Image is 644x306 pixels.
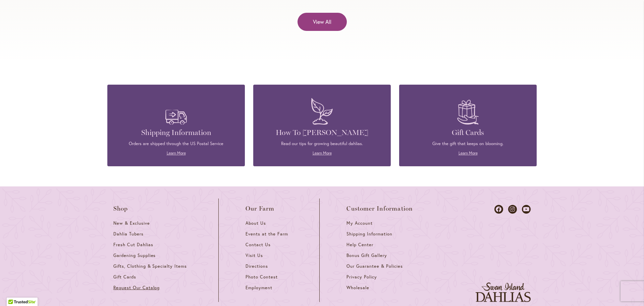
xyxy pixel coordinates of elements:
[459,150,478,156] a: Learn More
[113,263,187,269] span: Gifts, Clothing & Specialty Items
[113,242,153,248] span: Fresh Cut Dahlias
[313,18,331,26] span: View All
[494,205,503,214] a: Dahlias on Facebook
[346,274,377,280] span: Privacy Policy
[313,150,332,156] a: Learn More
[113,253,156,258] span: Gardening Supplies
[246,253,263,258] span: Visit Us
[346,231,392,237] span: Shipping Information
[246,263,268,269] span: Directions
[246,231,288,237] span: Events at the Farm
[508,205,517,214] a: Dahlias on Instagram
[246,242,271,248] span: Contact Us
[167,150,186,156] a: Learn More
[246,205,274,212] span: Our Farm
[409,141,527,147] p: Give the gift that keeps on blooming.
[117,141,235,147] p: Orders are shipped through the US Postal Service
[298,13,347,31] a: View All
[113,231,144,237] span: Dahlia Tubers
[113,205,128,212] span: Shop
[246,274,278,280] span: Photo Contest
[263,128,381,137] h4: How To [PERSON_NAME]
[346,253,387,258] span: Bonus Gift Gallery
[117,128,235,137] h4: Shipping Information
[113,220,150,226] span: New & Exclusive
[522,205,531,214] a: Dahlias on Youtube
[113,274,136,280] span: Gift Cards
[346,205,413,212] span: Customer Information
[409,128,527,137] h4: Gift Cards
[263,141,381,147] p: Read our tips for growing beautiful dahlias.
[246,220,266,226] span: About Us
[346,242,373,248] span: Help Center
[346,220,373,226] span: My Account
[346,263,402,269] span: Our Guarantee & Policies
